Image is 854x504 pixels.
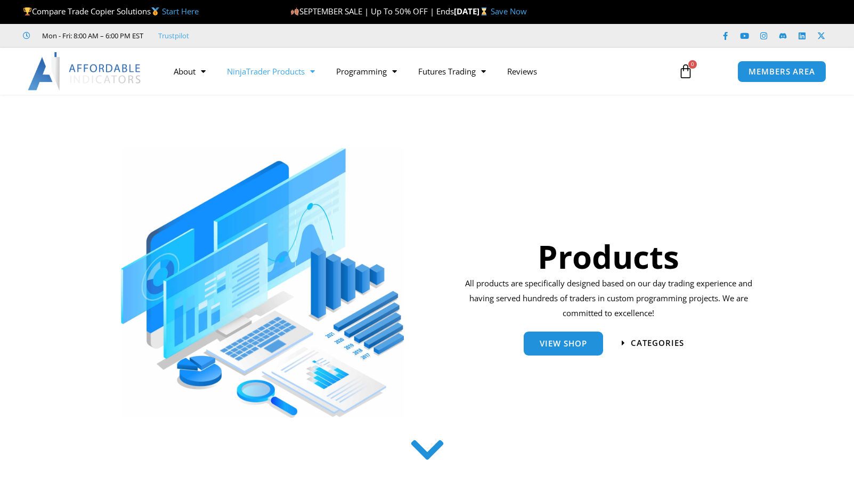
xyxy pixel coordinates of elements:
[737,61,826,82] a: MEMBERS AREA
[491,6,527,16] a: Save Now
[158,29,189,42] a: Trustpilot
[540,340,587,348] span: View Shop
[290,6,454,16] span: SEPTEMBER SALE | Up To 50% OFF | Ends
[23,7,31,15] img: 🏆
[461,234,756,279] h1: Products
[622,339,684,347] a: categories
[39,29,143,42] span: Mon - Fri: 8:00 AM – 6:00 PM EST
[163,59,216,84] a: About
[23,6,199,16] span: Compare Trade Copier Solutions
[291,7,299,15] img: 🍂
[216,59,326,84] a: NinjaTrader Products
[163,59,666,84] nav: Menu
[162,6,199,16] a: Start Here
[662,56,709,87] a: 0
[631,339,684,347] span: categories
[326,59,408,84] a: Programming
[688,60,697,69] span: 0
[497,59,548,84] a: Reviews
[480,7,488,15] img: ⌛
[121,148,404,418] img: ProductsSection scaled | Affordable Indicators – NinjaTrader
[749,68,815,76] span: MEMBERS AREA
[151,7,159,15] img: 🥇
[454,6,491,16] strong: [DATE]
[524,332,603,356] a: View Shop
[408,59,497,84] a: Futures Trading
[461,276,756,321] p: All products are specifically designed based on our day trading experience and having served hund...
[28,52,142,90] img: LogoAI | Affordable Indicators – NinjaTrader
